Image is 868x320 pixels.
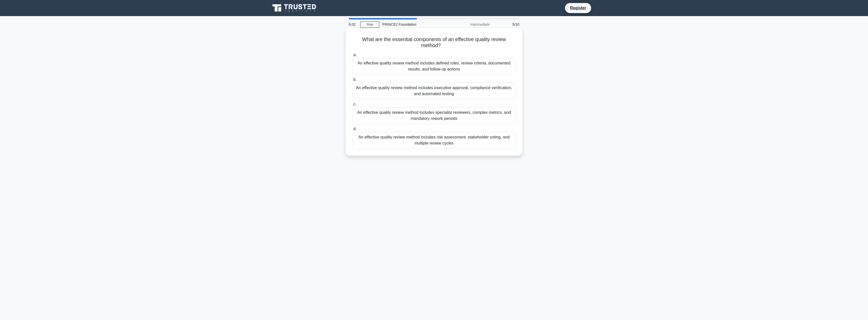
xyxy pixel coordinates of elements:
div: An effective quality review method includes specialist reviewers, complex metrics, and mandatory ... [352,107,516,124]
span: d. [353,127,357,131]
div: 5/10 [493,19,522,29]
div: An effective quality review method includes risk assessment, stakeholder voting, and multiple rev... [352,132,516,149]
span: a. [353,53,357,57]
div: An effective quality review method includes defined roles, review criteria, documented results, a... [352,58,516,75]
a: Register [567,5,589,11]
span: c. [353,102,356,106]
div: Intermediate [449,19,493,29]
div: An effective quality review method includes executive approval, compliance verification, and auto... [352,83,516,99]
div: 8:02 [346,19,360,29]
div: PRINCE2 Foundation [379,19,449,29]
h5: What are the essential components of an effective quality review method? [352,36,516,49]
a: Stop [360,21,379,28]
span: b. [353,77,357,82]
